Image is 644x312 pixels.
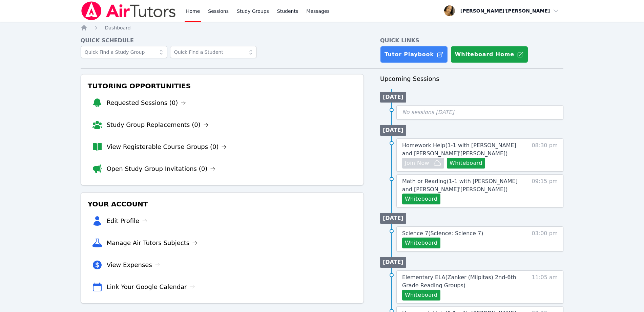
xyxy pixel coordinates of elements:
[380,74,564,84] h3: Upcoming Sessions
[170,46,257,58] input: Quick Find a Student
[105,25,131,30] span: Dashboard
[81,1,176,20] img: Air Tutors
[402,158,444,169] button: Join Now
[107,120,209,130] a: Study Group Replacements (0)
[380,125,406,136] li: [DATE]
[402,142,516,157] span: Homework Help ( 1-1 with [PERSON_NAME] and [PERSON_NAME]'[PERSON_NAME] )
[81,37,364,45] h4: Quick Schedule
[402,229,483,238] a: Science 7(Science: Science 7)
[402,230,483,237] span: Science 7 ( Science: Science 7 )
[402,238,440,248] button: Whiteboard
[107,238,198,248] a: Manage Air Tutors Subjects
[107,282,195,292] a: Link Your Google Calendar
[402,273,519,290] a: Elementary ELA(Zanker (Milpitas) 2nd-6th Grade Reading Groups)
[86,198,358,210] h3: Your Account
[107,164,216,174] a: Open Study Group Invitations (0)
[532,177,558,204] span: 09:15 pm
[402,177,519,194] a: Math or Reading(1-1 with [PERSON_NAME] and [PERSON_NAME]'[PERSON_NAME])
[107,260,160,270] a: View Expenses
[532,229,558,248] span: 03:00 pm
[81,46,167,58] input: Quick Find a Study Group
[405,159,429,167] span: Join Now
[380,46,448,63] a: Tutor Playbook
[107,216,148,226] a: Edit Profile
[402,290,440,300] button: Whiteboard
[380,213,406,224] li: [DATE]
[86,80,358,92] h3: Tutoring Opportunities
[402,178,518,193] span: Math or Reading ( 1-1 with [PERSON_NAME] and [PERSON_NAME]'[PERSON_NAME] )
[81,24,564,31] nav: Breadcrumb
[532,141,558,169] span: 08:30 pm
[105,24,131,31] a: Dashboard
[380,37,564,45] h4: Quick Links
[447,158,485,169] button: Whiteboard
[451,46,528,63] button: Whiteboard Home
[402,274,516,289] span: Elementary ELA ( Zanker (Milpitas) 2nd-6th Grade Reading Groups )
[306,8,330,15] span: Messages
[107,142,227,152] a: View Registerable Course Groups (0)
[380,257,406,268] li: [DATE]
[402,194,440,204] button: Whiteboard
[532,273,558,300] span: 11:05 am
[402,109,454,115] span: No sessions [DATE]
[402,141,519,158] a: Homework Help(1-1 with [PERSON_NAME] and [PERSON_NAME]'[PERSON_NAME])
[380,92,406,103] li: [DATE]
[107,98,186,108] a: Requested Sessions (0)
